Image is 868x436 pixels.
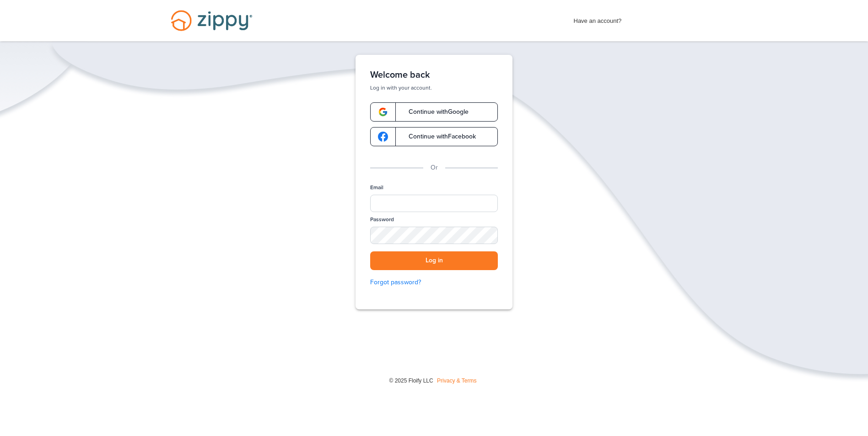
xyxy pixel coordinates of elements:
a: google-logoContinue withGoogle [370,102,498,122]
span: © 2025 Floify LLC [389,378,433,384]
img: google-logo [378,107,388,117]
p: Or [431,163,438,173]
span: Have an account? [574,11,622,26]
p: Log in with your account. [370,84,498,91]
span: Continue with Facebook [399,133,476,140]
span: Continue with Google [399,109,469,115]
a: google-logoContinue withFacebook [370,127,498,146]
img: google-logo [378,132,388,142]
button: Log in [370,251,498,270]
input: Email [370,195,498,212]
label: Password [370,216,394,223]
input: Password [370,227,498,244]
label: Email [370,184,383,191]
h1: Welcome back [370,69,498,80]
a: Forgot password? [370,277,498,287]
a: Privacy & Terms [437,378,476,384]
